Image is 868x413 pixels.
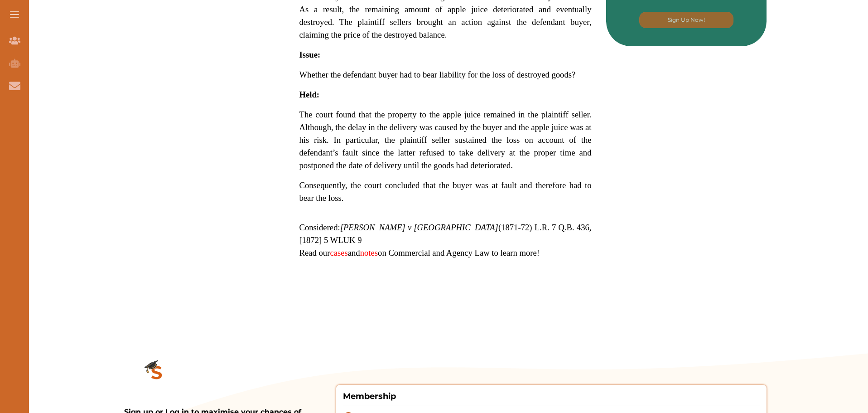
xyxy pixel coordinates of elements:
[343,390,760,405] h4: Membership
[299,50,321,59] strong: Issue:
[299,223,592,245] span: Considered: (1871-72) L.R. 7 Q.B. 436, [1872] 5 WLUK 9
[340,223,498,232] em: [PERSON_NAME] v [GEOGRAPHIC_DATA]
[299,248,540,258] span: Read our and on Commercial and Agency Law to learn more!
[124,341,189,407] img: study_small.d8df4b06.png
[639,12,733,28] button: [object Object]
[299,180,592,203] span: Consequently, the court concluded that the buyer was at fault and therefore had to bear the loss.
[617,83,789,105] iframe: Reviews Badge Ribbon Widget
[360,248,378,258] a: notes
[299,90,320,99] strong: Held:
[330,248,347,258] a: cases
[299,70,576,79] span: Whether the defendant buyer had to bear liability for the loss of destroyed goods?
[668,16,705,24] p: Sign Up Now!
[299,110,592,170] span: The court found that the property to the apple juice remained in the plaintiff seller. Although, ...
